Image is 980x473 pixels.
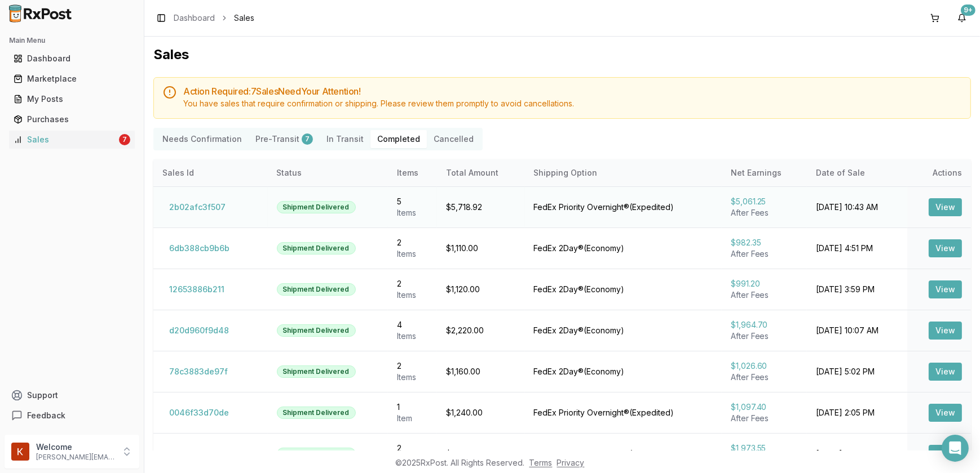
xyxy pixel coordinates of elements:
[249,130,320,148] button: Pre-Transit
[234,12,254,24] span: Sales
[525,159,722,186] th: Shipping Option
[929,322,962,340] button: View
[534,202,713,213] div: FedEx Priority Overnight® ( Expedited )
[5,90,139,108] button: My Posts
[446,243,515,254] div: $1,110.00
[36,453,114,462] p: [PERSON_NAME][EMAIL_ADDRESS][DOMAIN_NAME]
[446,407,515,418] div: $1,240.00
[397,360,428,372] div: 2
[731,248,798,260] div: After Fees
[397,413,428,424] div: Item
[162,322,236,340] button: d20d960f9d48
[162,280,231,298] button: 12653886b211
[397,207,428,218] div: Item s
[529,458,553,467] a: Terms
[961,5,975,16] div: 9+
[816,448,898,459] div: [DATE] 1:56 PM
[534,366,713,377] div: FedEx 2Day® ( Economy )
[183,98,961,109] div: You have sales that require confirmation or shipping. Please review them promptly to avoid cancel...
[397,401,428,413] div: 1
[277,283,356,296] div: Shipment Delivered
[277,448,356,460] div: Shipment Delivered
[437,159,524,186] th: Total Amount
[907,159,971,186] th: Actions
[731,331,798,342] div: After Fees
[722,159,807,186] th: Net Earnings
[929,280,962,298] button: View
[14,134,117,145] div: Sales
[14,73,130,84] div: Marketplace
[370,130,427,148] button: Completed
[5,385,139,405] button: Support
[534,448,713,459] div: FedEx Priority Overnight® ( Expedited )
[5,70,139,88] button: Marketplace
[9,36,135,45] h2: Main Menu
[162,363,235,381] button: 78c3883de97f
[446,284,515,295] div: $1,120.00
[268,159,389,186] th: Status
[731,413,798,424] div: After Fees
[397,443,428,454] div: 2
[9,89,135,109] a: My Posts
[731,237,798,248] div: $982.35
[153,159,268,186] th: Sales Id
[174,12,215,24] a: Dashboard
[162,198,232,216] button: 2b02afc3f507
[302,133,313,145] div: 7
[731,319,798,331] div: $1,964.70
[953,9,971,27] button: 9+
[816,284,898,295] div: [DATE] 3:59 PM
[397,331,428,342] div: Item s
[731,289,798,301] div: After Fees
[807,159,907,186] th: Date of Sale
[942,435,969,462] div: Open Intercom Messenger
[119,134,130,145] div: 7
[11,443,29,461] img: User avatar
[427,130,480,148] button: Cancelled
[156,130,249,148] button: Needs Confirmation
[174,12,254,24] nav: breadcrumb
[153,46,971,64] h1: Sales
[731,372,798,383] div: After Fees
[731,401,798,413] div: $1,097.40
[388,159,437,186] th: Items
[534,284,713,295] div: FedEx 2Day® ( Economy )
[5,131,139,149] button: Sales7
[277,407,356,419] div: Shipment Delivered
[816,202,898,213] div: [DATE] 10:43 AM
[9,48,135,69] a: Dashboard
[446,448,515,459] div: $2,230.00
[534,325,713,336] div: FedEx 2Day® ( Economy )
[5,50,139,68] button: Dashboard
[9,69,135,89] a: Marketplace
[397,278,428,289] div: 2
[277,365,356,378] div: Shipment Delivered
[731,443,798,454] div: $1,973.55
[731,196,798,207] div: $5,061.25
[277,242,356,255] div: Shipment Delivered
[5,110,139,128] button: Purchases
[446,202,515,213] div: $5,718.92
[446,325,515,336] div: $2,220.00
[397,196,428,207] div: 5
[557,458,585,467] a: Privacy
[397,319,428,331] div: 4
[929,198,962,216] button: View
[5,405,139,426] button: Feedback
[27,410,65,421] span: Feedback
[5,5,77,23] img: RxPost Logo
[9,130,135,150] a: Sales7
[446,366,515,377] div: $1,160.00
[277,324,356,337] div: Shipment Delivered
[929,404,962,422] button: View
[816,243,898,254] div: [DATE] 4:51 PM
[162,445,227,463] button: 11e1cfef2b85
[397,248,428,260] div: Item s
[816,407,898,418] div: [DATE] 2:05 PM
[277,201,356,213] div: Shipment Delivered
[162,404,236,422] button: 0046f33d70de
[397,289,428,301] div: Item s
[929,363,962,381] button: View
[929,239,962,257] button: View
[162,239,236,257] button: 6db388cb9b6b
